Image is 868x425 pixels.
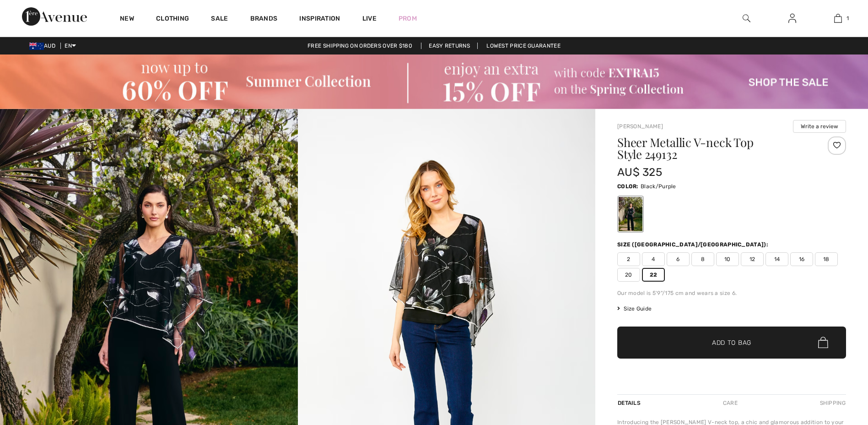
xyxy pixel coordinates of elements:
[299,15,340,24] span: Inspiration
[793,120,846,133] button: Write a review
[617,183,639,190] span: Color:
[716,252,739,266] span: 10
[790,252,813,266] span: 16
[65,43,76,49] span: EN
[642,252,665,266] span: 4
[617,327,846,359] button: Add to Bag
[691,252,714,266] span: 8
[250,15,278,24] a: Brands
[29,43,59,49] span: AUD
[834,13,842,24] img: My Bag
[421,43,478,49] a: Easy Returns
[399,14,417,23] a: Prom
[300,43,420,49] a: Free shipping on orders over $180
[617,136,808,160] h1: Sheer Metallic V-neck Top Style 249132
[743,13,750,24] img: search the website
[781,13,803,24] a: Sign In
[617,289,846,297] div: Our model is 5'9"/175 cm and wears a size 6.
[641,183,676,190] span: Black/Purple
[617,305,652,313] span: Size Guide
[120,15,134,24] a: New
[818,395,846,411] div: Shipping
[815,252,838,266] span: 18
[788,13,796,24] img: My Info
[766,252,788,266] span: 14
[617,395,643,411] div: Details
[617,166,662,179] span: AU$ 325
[818,337,828,349] img: Bag.svg
[642,268,665,282] span: 22
[617,252,640,266] span: 2
[362,14,377,23] a: Live
[712,338,751,347] span: Add to Bag
[617,123,663,130] a: [PERSON_NAME]
[29,43,44,50] img: Australian Dollar
[619,197,642,231] div: Black/Purple
[156,15,189,24] a: Clothing
[741,252,764,266] span: 12
[815,13,860,24] a: 1
[715,395,745,411] div: Care
[211,15,228,24] a: Sale
[22,7,87,26] img: 1ère Avenue
[479,43,568,49] a: Lowest Price Guarantee
[617,240,770,249] div: Size ([GEOGRAPHIC_DATA]/[GEOGRAPHIC_DATA]):
[617,268,640,282] span: 20
[846,14,849,22] span: 1
[667,252,690,266] span: 6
